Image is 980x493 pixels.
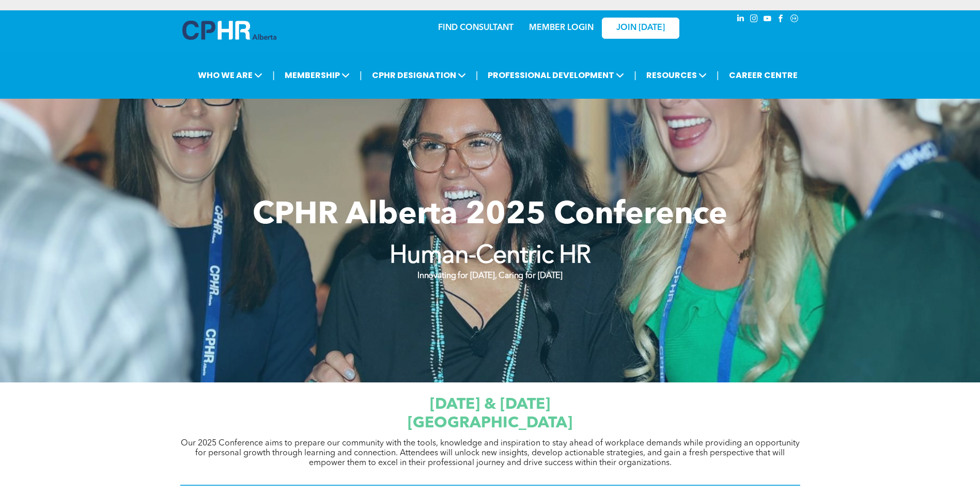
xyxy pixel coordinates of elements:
span: WHO WE ARE [195,66,266,85]
strong: Human-Centric HR [390,244,591,269]
li: | [476,65,478,86]
a: MEMBER LOGIN [529,24,594,32]
span: [GEOGRAPHIC_DATA] [408,415,572,431]
span: [DATE] & [DATE] [430,397,550,412]
a: FIND CONSULTANT [438,24,514,32]
li: | [717,65,719,86]
span: JOIN [DATE] [616,23,665,33]
a: JOIN [DATE] [602,18,679,39]
span: Our 2025 Conference aims to prepare our community with the tools, knowledge and inspiration to st... [181,439,800,467]
span: CPHR DESIGNATION [369,66,469,85]
strong: Innovating for [DATE], Caring for [DATE] [417,272,562,280]
img: A blue and white logo for cp alberta [182,21,276,40]
span: RESOURCES [643,66,710,85]
span: MEMBERSHIP [282,66,353,85]
a: youtube [762,13,773,27]
a: CAREER CENTRE [726,66,801,85]
span: CPHR Alberta 2025 Conference [253,200,727,231]
li: | [272,65,275,86]
a: facebook [775,13,787,27]
span: PROFESSIONAL DEVELOPMENT [485,66,627,85]
a: linkedin [735,13,746,27]
a: instagram [749,13,760,27]
li: | [634,65,636,86]
li: | [360,65,362,86]
a: Social network [789,13,800,27]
